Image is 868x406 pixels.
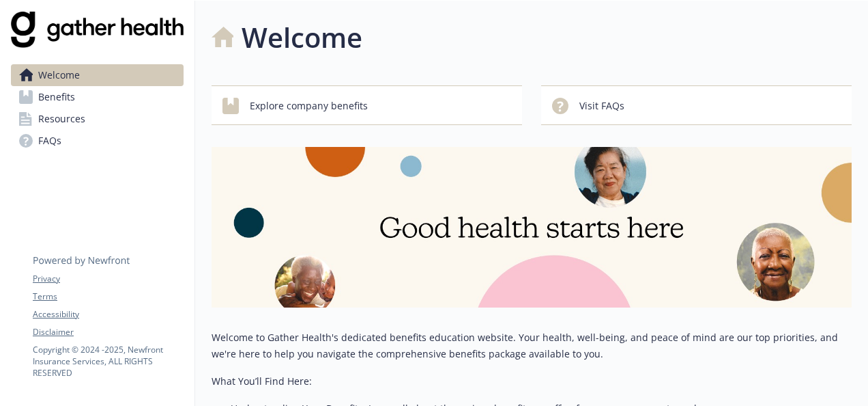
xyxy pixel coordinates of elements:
[579,93,624,119] span: Visit FAQs
[11,86,184,108] a: Benefits
[33,290,183,303] a: Terms
[212,147,852,308] img: overview page banner
[541,85,852,125] button: Visit FAQs
[38,86,75,108] span: Benefits
[212,85,522,125] button: Explore company benefits
[33,344,183,379] p: Copyright © 2024 - 2025 , Newfront Insurance Services, ALL RIGHTS RESERVED
[38,108,85,130] span: Resources
[11,130,184,152] a: FAQs
[11,64,184,86] a: Welcome
[212,373,852,390] p: What You’ll Find Here:
[33,273,183,285] a: Privacy
[242,17,362,58] h1: Welcome
[38,64,80,86] span: Welcome
[11,108,184,130] a: Resources
[33,308,183,321] a: Accessibility
[33,326,183,338] a: Disclaimer
[250,93,368,119] span: Explore company benefits
[38,130,61,152] span: FAQs
[212,329,852,362] p: Welcome to Gather Health's dedicated benefits education website. Your health, well-being, and pea...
